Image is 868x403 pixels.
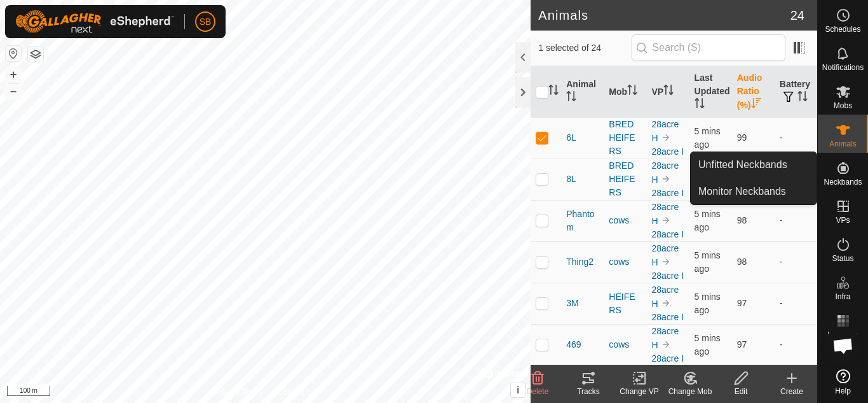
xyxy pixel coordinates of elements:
span: 5 Oct 2025, 6:33 pm [695,333,721,357]
div: BRED HEIFERS [609,159,641,199]
span: 3M [566,297,578,310]
button: Map Layers [28,46,43,62]
img: to [661,339,671,350]
span: 99 [737,132,747,143]
span: 5 Oct 2025, 6:34 pm [695,292,721,315]
td: - [775,117,817,159]
span: 5 Oct 2025, 6:34 pm [695,250,721,274]
p-sorticon: Activate to sort [663,87,674,97]
span: SB [200,15,212,29]
span: Help [835,387,851,395]
a: 28acre I [651,188,684,198]
span: 469 [566,338,581,351]
a: Contact Us [278,386,315,398]
a: 28acre H [651,326,679,350]
th: Audio Ratio (%) [732,66,775,118]
div: Edit [715,386,766,397]
span: 6L [566,131,576,145]
a: 28acre I [651,229,684,239]
img: to [661,174,671,184]
a: 28acre H [651,285,679,309]
button: i [511,383,525,397]
th: Last Updated [689,66,732,118]
div: HEIFERS [609,290,641,317]
span: Schedules [825,25,860,33]
a: Monitor Neckbands [691,179,817,204]
button: Reset Map [6,46,21,61]
div: cows [609,255,641,269]
a: Help [818,364,868,400]
div: BRED HEIFERS [609,118,641,158]
div: Create [766,386,817,397]
span: 24 [790,6,804,25]
a: Unfitted Neckbands [691,152,817,178]
th: Battery [775,66,817,118]
p-sorticon: Activate to sort [797,93,808,103]
span: Thing2 [566,255,593,269]
a: 28acre H [651,160,679,185]
div: Change Mob [665,386,715,397]
img: to [661,257,671,267]
button: – [6,83,21,99]
span: Infra [835,293,850,300]
td: - [775,200,817,241]
div: Tracks [563,386,614,397]
a: 28acre H [651,243,679,267]
span: 8L [566,173,576,186]
th: Mob [604,66,646,118]
span: VPs [836,216,850,224]
span: 98 [737,257,747,267]
p-sorticon: Activate to sort [548,87,559,97]
td: - [775,283,817,324]
span: Unfitted Neckbands [698,157,787,173]
input: Search (S) [632,34,785,61]
span: Mobs [834,102,852,110]
div: Change VP [614,386,665,397]
span: Status [832,255,853,262]
div: cows [609,338,641,351]
h2: Animals [538,8,790,23]
td: - [775,324,817,365]
a: 28acre I [651,312,684,322]
a: 28acre I [651,146,684,157]
span: Delete [527,387,549,396]
p-sorticon: Activate to sort [566,93,576,103]
span: 5 Oct 2025, 6:34 pm [695,126,721,150]
div: Open chat [824,327,862,365]
span: 1 selected of 24 [538,41,631,55]
button: + [6,67,21,82]
p-sorticon: Activate to sort [627,87,637,97]
p-sorticon: Activate to sort [695,100,705,110]
span: 98 [737,215,747,225]
span: Animals [829,140,857,148]
p-sorticon: Activate to sort [751,100,761,110]
span: Notifications [822,64,864,71]
span: 97 [737,339,747,350]
img: to [661,132,671,143]
img: to [661,298,671,308]
span: i [517,385,519,395]
span: 5 Oct 2025, 6:34 pm [695,209,721,232]
img: Gallagher Logo [15,10,174,33]
a: 28acre H [651,202,679,226]
a: 28acre H [651,119,679,143]
div: cows [609,214,641,227]
a: 28acre I [651,271,684,281]
span: Heatmap [827,331,858,339]
span: Monitor Neckbands [698,184,786,199]
a: Privacy Policy [215,386,263,398]
th: Animal [561,66,604,118]
span: 97 [737,298,747,308]
th: VP [646,66,689,118]
span: Phantom [566,208,599,234]
span: Neckbands [824,178,862,186]
img: to [661,215,671,225]
td: - [775,241,817,283]
a: 28acre I [651,353,684,364]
